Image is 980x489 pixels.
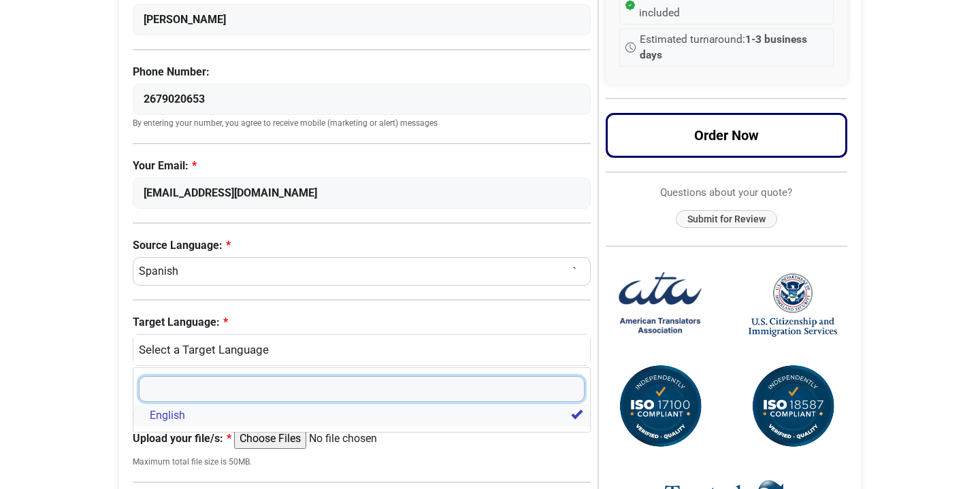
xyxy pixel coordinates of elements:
[640,32,828,64] span: Estimated turnaround:
[133,456,591,468] small: Maximum total file size is 50MB.
[133,314,591,331] label: Target Language:
[616,362,704,451] img: ISO 17100 Compliant Certification
[133,118,591,129] small: By entering your number, you agree to receive mobile (marketing or alert) messages
[139,376,585,402] input: Search
[133,334,591,367] button: English
[616,260,704,349] img: American Translators Association Logo
[676,210,777,229] button: Submit for Review
[133,4,591,35] input: Enter Your Last Name
[133,178,591,209] input: Enter Your Email
[150,407,185,424] span: English
[133,237,591,254] label: Source Language:
[606,186,848,199] h6: Questions about your quote?
[749,362,837,451] img: ISO 18587 Compliant Certification
[133,158,591,174] label: Your Email:
[749,272,837,338] img: United States Citizenship and Immigration Services Logo
[133,64,591,80] label: Phone Number:
[140,341,576,359] div: English
[133,431,231,447] label: Upload your file/s:
[606,113,848,158] button: Order Now
[133,84,591,115] input: Enter Your Phone Number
